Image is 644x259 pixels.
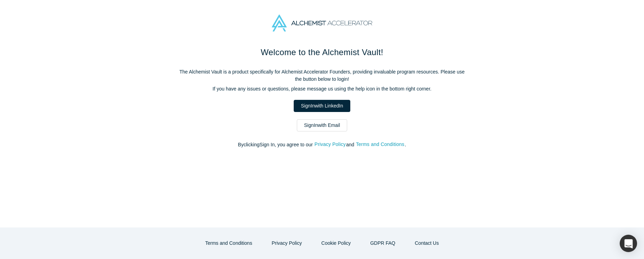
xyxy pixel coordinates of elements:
[176,46,468,59] h1: Welcome to the Alchemist Vault!
[314,140,346,148] button: Privacy Policy
[356,140,405,148] button: Terms and Conditions
[363,237,402,249] a: GDPR FAQ
[264,237,309,249] button: Privacy Policy
[314,237,358,249] button: Cookie Policy
[198,237,259,249] button: Terms and Conditions
[176,68,468,83] p: The Alchemist Vault is a product specifically for Alchemist Accelerator Founders, providing inval...
[297,119,348,131] a: SignInwith Email
[176,85,468,93] p: If you have any issues or questions, please message us using the help icon in the bottom right co...
[408,237,446,249] button: Contact Us
[272,15,372,32] img: Alchemist Accelerator Logo
[294,100,350,112] a: SignInwith LinkedIn
[176,141,468,148] p: By clicking Sign In , you agree to our and .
